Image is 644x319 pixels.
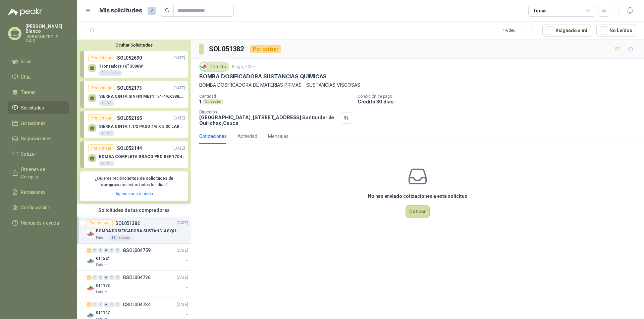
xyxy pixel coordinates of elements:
p: [DATE] [177,274,188,281]
div: 0 [115,248,120,253]
p: [PERSON_NAME] Blanco [25,24,69,33]
div: Solicitudes de tus compradores [77,204,191,217]
p: BOMBA DOSIFICADORA SUSTANCIAS QUIMICAS [96,228,179,234]
span: Remisiones [21,188,46,196]
p: SOL052173 [117,84,142,92]
a: Configuración [8,201,69,214]
div: 0 [104,275,109,280]
div: 0 [109,275,114,280]
div: 1 [87,275,92,280]
div: 0 [104,302,109,307]
span: search [165,8,170,13]
div: Todas [533,7,547,14]
div: Por cotizar [250,45,281,53]
span: Configuración [21,204,50,211]
a: Por cotizarSOL052144[DATE] BOMBA COMPLETA GRACO PRO REF 17C4872 UND [80,141,188,168]
div: Mensajes [268,133,288,140]
p: [DATE] [173,115,185,122]
div: 4 UND [99,131,114,136]
p: [DATE] [177,220,188,226]
a: Órdenes de Compra [8,163,69,183]
div: 4 UND [99,100,114,106]
button: Cotizar [406,205,430,218]
p: SIERRA CINTA 1.1/2 PASO 4/6 X 5.30 LARGO [99,124,185,129]
div: Cotizaciones [199,133,227,140]
div: Por cotizar [87,219,113,227]
img: Company Logo [87,284,95,292]
a: Inicio [8,55,69,68]
div: Ocultar SolicitudesPor cotizarSOL052690[DATE] Tronzadora 16” 3000W1 UnidadesPor cotizarSOL052173[... [77,40,191,204]
p: GSOL004734 [123,302,151,307]
img: Logo peakr [8,8,42,16]
p: Patojito [96,290,107,295]
p: 011147 [96,309,110,316]
div: 0 [98,302,103,307]
a: Tareas [8,86,69,99]
p: [DATE] [173,145,185,152]
p: Cantidad [199,94,352,99]
div: 0 [98,248,103,253]
div: 0 [92,275,97,280]
div: 0 [109,302,114,307]
div: 1 Unidades [109,235,132,241]
a: Cotizar [8,148,69,160]
div: Por cotizar [88,144,114,152]
p: 011224 [96,255,110,261]
p: Crédito 30 días [358,99,641,104]
span: Tareas [21,89,36,96]
span: Chat [21,73,31,81]
p: ¿Quieres recibir como estas todos los días? [84,175,184,188]
p: [DATE] [177,301,188,308]
p: GSOL004726 [123,275,151,280]
a: Chat [8,71,69,83]
div: Por cotizar [88,54,114,62]
div: Patojito [199,62,229,72]
div: 0 [92,248,97,253]
div: 1 - 6 de 6 [503,25,537,36]
p: BOMBA DOSIFICADORA SUSTANCIAS QUIMICAS [199,73,327,80]
h3: No has enviado cotizaciones a esta solicitud [368,192,468,200]
a: Por cotizarSOL052165[DATE] SIERRA CINTA 1.1/2 PASO 4/6 X 5.30 LARGO4 UND [80,111,188,138]
a: Por cotizarSOL052173[DATE] SIERRA CINTA SINFIN MET1.1/4-4/6X388,5CM4 UND [80,81,188,108]
p: Tronzadora 16” 3000W [99,64,143,69]
div: Por cotizar [88,84,114,92]
div: 0 [98,275,103,280]
span: Manuales y ayuda [21,219,59,227]
button: Asignado a mi [542,24,591,37]
a: 1 0 0 0 0 0 GSOL004726[DATE] Company Logo011178Patojito [87,273,190,295]
img: Company Logo [87,230,95,238]
p: SIERRA CINTA SINFIN MET1.1/4-4/6X388,5CM [99,94,185,99]
span: Cotizar [21,150,36,158]
img: Company Logo [201,63,208,70]
a: Licitaciones [8,117,69,130]
button: Ocultar Solicitudes [80,43,188,48]
p: Patojito [96,262,107,268]
p: [GEOGRAPHIC_DATA], [STREET_ADDRESS] Santander de Quilichao , Cauca [199,114,338,126]
b: cientos de solicitudes de compra [101,176,173,187]
p: 8 ago, 2025 [232,64,255,70]
p: SOL052144 [117,145,142,152]
p: SOL052165 [117,114,142,122]
p: [DATE] [173,55,185,61]
p: SOL051382 [115,221,140,226]
div: 1 Unidades [99,70,122,76]
img: Company Logo [87,257,95,265]
a: Por cotizarSOL052690[DATE] Tronzadora 16” 3000W1 Unidades [80,51,188,78]
div: Actividad [237,133,257,140]
span: Negociaciones [21,135,52,142]
p: SOL052690 [117,54,142,62]
p: [DATE] [173,85,185,91]
div: 0 [115,302,120,307]
p: BOMBA COMPLETA GRACO PRO REF 17C487 [99,154,185,159]
div: 0 [92,302,97,307]
a: Solicitudes [8,101,69,114]
div: 0 [104,248,109,253]
div: Por cotizar [88,114,114,122]
p: 1 [199,99,201,104]
p: Dirección [199,110,338,114]
h3: SOL051382 [209,44,245,54]
a: Agenda una reunión [115,191,153,196]
span: Licitaciones [21,119,46,127]
p: 011178 [96,282,110,289]
h1: Mis solicitudes [99,6,142,15]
